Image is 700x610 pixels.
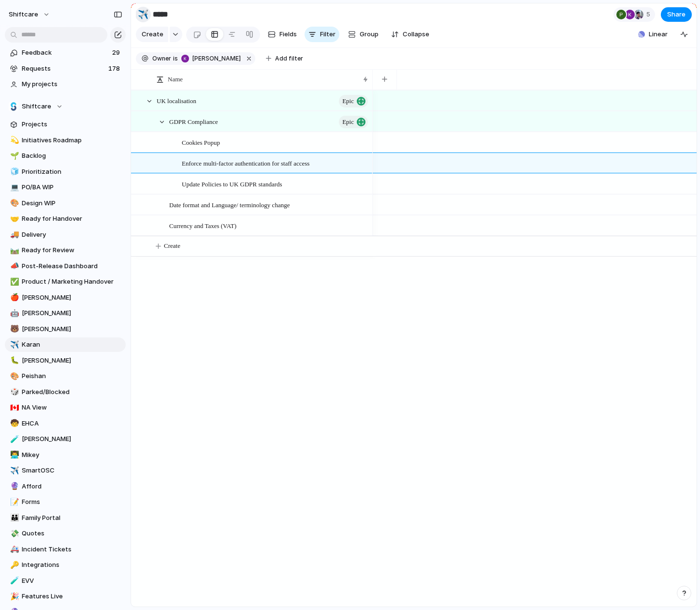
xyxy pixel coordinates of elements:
[5,574,126,588] a: 🧪EVV
[5,133,126,148] a: 💫Initiatives Roadmap
[9,387,18,397] button: 🎲
[5,495,126,509] div: 📝Forms
[667,10,685,19] span: Share
[9,545,18,554] button: 🚑
[5,353,126,368] a: 🐛[PERSON_NAME]
[22,183,122,192] span: PO/BA WIP
[5,117,126,132] a: Projects
[22,167,122,177] span: Prioritization
[10,449,17,460] div: 👨‍💻
[22,403,122,412] span: NA View
[5,337,126,352] div: ✈️Karan
[10,245,17,256] div: 🛤️
[5,274,126,289] a: ✅Product / Marketing Handover
[5,322,126,336] a: 🐻[PERSON_NAME]
[649,30,668,39] span: Linear
[10,497,17,508] div: 📝
[5,432,126,446] a: 🧪[PERSON_NAME]
[168,75,183,84] span: Name
[182,137,220,148] span: Cookies Popup
[5,290,126,305] a: 🍎[PERSON_NAME]
[22,513,122,523] span: Family Portal
[9,450,18,460] button: 👨‍💻
[343,27,383,42] button: Group
[112,48,122,58] span: 29
[9,10,38,19] span: shiftcare
[10,575,17,586] div: 🧪
[9,513,18,523] button: 👪
[4,7,55,22] button: shiftcare
[9,293,18,303] button: 🍎
[634,27,671,42] button: Linear
[5,400,126,415] div: 🇨🇦NA View
[10,182,17,193] div: 💻
[10,418,17,429] div: 🧒
[22,48,109,58] span: Feedback
[22,293,122,303] span: [PERSON_NAME]
[5,526,126,541] a: 💸Quotes
[9,277,18,287] button: ✅
[5,542,126,557] a: 🚑Incident Tickets
[5,99,126,114] button: Shiftcare
[142,30,163,39] span: Create
[135,7,151,22] button: ✈️
[22,450,122,460] span: Mikey
[10,213,17,225] div: 🤝
[10,402,17,413] div: 🇨🇦
[5,196,126,211] a: 🎨Design WIP
[9,324,18,334] button: 🐻
[10,591,17,602] div: 🎉
[5,479,126,494] a: 🔮Afford
[10,135,17,146] div: 💫
[5,180,126,195] a: 💻PO/BA WIP
[10,339,17,351] div: ✈️
[171,53,180,64] button: is
[5,416,126,431] a: 🧒EHCA
[10,465,17,476] div: ✈️
[152,54,171,63] span: Owner
[9,198,18,208] button: 🎨
[22,324,122,334] span: [PERSON_NAME]
[5,463,126,478] div: ✈️SmartOSC
[360,30,379,39] span: Group
[22,245,122,255] span: Ready for Review
[164,241,180,251] span: Create
[192,54,241,63] span: [PERSON_NAME]
[22,576,122,586] span: EVV
[22,198,122,208] span: Design WIP
[9,592,18,601] button: 🎉
[9,340,18,350] button: ✈️
[157,95,196,106] span: UK localisation
[22,497,122,507] span: Forms
[5,589,126,604] div: 🎉Features Live
[5,165,126,179] a: 🧊Prioritization
[136,27,168,42] button: Create
[260,52,309,65] button: Add filter
[108,64,122,74] span: 178
[22,529,122,538] span: Quotes
[10,512,17,523] div: 👪
[5,306,126,320] a: 🤖[PERSON_NAME]
[10,308,17,319] div: 🤖
[9,230,18,240] button: 🚚
[9,434,18,444] button: 🧪
[9,403,18,412] button: 🇨🇦
[5,511,126,525] div: 👪Family Portal
[10,371,17,382] div: 🎨
[5,149,126,163] div: 🌱Backlog
[22,434,122,444] span: [PERSON_NAME]
[22,545,122,554] span: Incident Tickets
[22,79,122,89] span: My projects
[5,212,126,226] a: 🤝Ready for Handover
[22,308,122,318] span: [PERSON_NAME]
[9,371,18,381] button: 🎨
[169,220,236,231] span: Currency and Taxes (VAT)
